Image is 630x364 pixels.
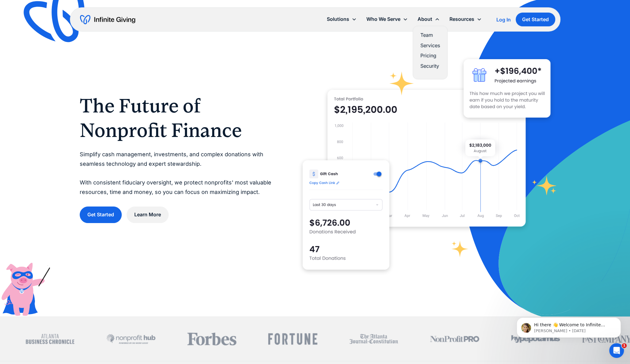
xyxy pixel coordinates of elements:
a: Get Started [516,13,555,26]
div: About [413,13,445,26]
span: 1 [622,343,627,348]
img: donation software for nonprofits [303,160,389,270]
a: Log In [496,16,511,23]
iframe: Intercom notifications message [507,305,630,347]
img: nonprofit donation platform [327,90,526,227]
a: Pricing [420,51,440,60]
div: About [418,15,432,23]
div: Who We Serve [366,15,400,23]
div: Solutions [327,15,349,23]
iframe: Intercom live chat [609,343,624,358]
a: home [80,15,135,25]
a: Learn More [127,207,169,223]
div: Who We Serve [361,13,413,26]
a: Security [420,62,440,70]
a: Team [420,31,440,39]
div: Log In [496,17,511,22]
a: Services [420,41,440,50]
div: Resources [445,13,487,26]
img: fundraising star [532,176,557,195]
h1: The Future of Nonprofit Finance [80,93,278,142]
div: Solutions [322,13,361,26]
a: Get Started [80,207,122,223]
p: Simplify cash management, investments, and complex donations with seamless technology and expert ... [80,150,278,197]
nav: About [413,26,448,79]
div: Resources [449,15,474,23]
